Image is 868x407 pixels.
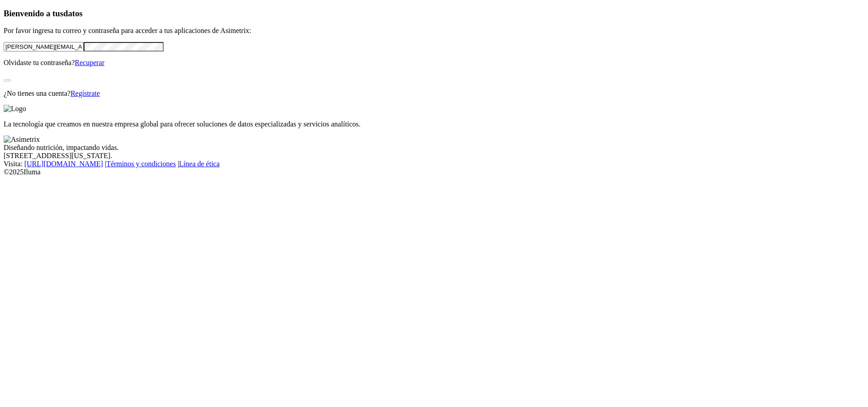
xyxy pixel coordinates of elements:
[4,120,864,128] p: La tecnología que creamos en nuestra empresa global para ofrecer soluciones de datos especializad...
[24,160,103,168] a: [URL][DOMAIN_NAME]
[4,59,864,67] p: Olvidaste tu contraseña?
[75,59,104,66] a: Recuperar
[4,42,84,51] input: Tu correo
[4,160,864,168] div: Visita : | |
[4,9,864,19] h3: Bienvenido a tus
[71,89,100,97] a: Regístrate
[4,168,864,176] div: © 2025 Iluma
[4,105,26,113] img: Logo
[4,89,864,98] p: ¿No tienes una cuenta?
[63,9,83,18] span: datos
[4,152,864,160] div: [STREET_ADDRESS][US_STATE].
[179,160,220,168] a: Línea de ética
[4,136,40,144] img: Asimetrix
[4,144,864,152] div: Diseñando nutrición, impactando vidas.
[4,27,864,35] p: Por favor ingresa tu correo y contraseña para acceder a tus aplicaciones de Asimetrix:
[106,160,176,168] a: Términos y condiciones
